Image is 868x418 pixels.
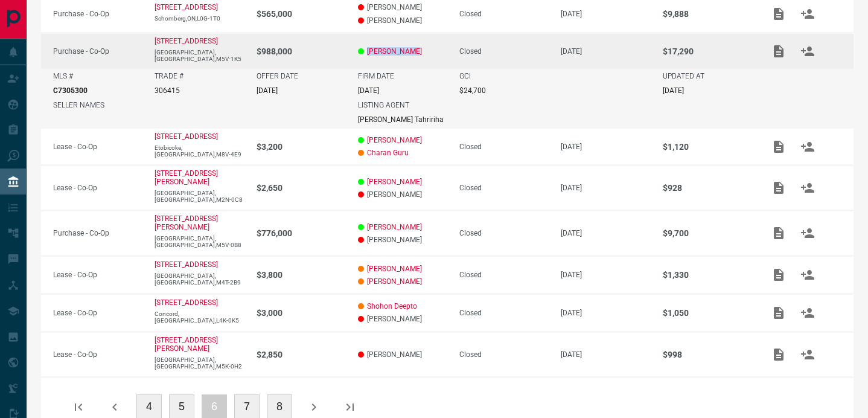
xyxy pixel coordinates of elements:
p: [PERSON_NAME] [358,315,447,323]
p: [PERSON_NAME] [358,16,447,25]
p: FIRM DATE [358,72,394,80]
p: [PERSON_NAME] [358,190,447,199]
a: Charan Guru [367,149,409,157]
p: C7305300 [53,86,88,95]
span: Match Clients [793,47,822,55]
p: $1,050 [663,308,752,318]
p: [PERSON_NAME] [358,350,447,359]
span: Match Clients [793,142,822,150]
p: [GEOGRAPHIC_DATA],[GEOGRAPHIC_DATA],M5V-0B8 [155,235,244,248]
a: [PERSON_NAME] [367,265,422,273]
p: [DATE] [561,350,650,359]
div: Closed [459,309,549,317]
p: Purchase - Co-Op [53,229,142,237]
span: Match Clients [793,270,822,278]
p: $2,850 [257,350,346,359]
p: $3,200 [257,142,346,152]
p: SELLER NAMES [53,101,104,109]
p: Schomberg,ON,L0G-1T0 [155,15,244,22]
a: [PERSON_NAME] [367,47,422,56]
p: [DATE] [561,271,650,279]
p: [PERSON_NAME] [358,236,447,244]
p: Lease - Co-Op [53,350,142,359]
div: Closed [459,271,549,279]
span: Match Clients [793,350,822,358]
p: Purchase - Co-Op [53,47,142,56]
p: Lease - Co-Op [53,309,142,317]
p: $565,000 [257,9,346,19]
div: Closed [459,143,549,151]
p: TRADE # [155,72,183,80]
a: [PERSON_NAME] [367,277,422,286]
p: [DATE] [561,184,650,192]
p: [DATE] [663,86,684,95]
a: [STREET_ADDRESS] [155,260,218,269]
span: Match Clients [793,9,822,18]
a: [PERSON_NAME] [367,223,422,231]
span: Add / View Documents [764,308,793,317]
p: $3,000 [257,308,346,318]
p: LISTING AGENT [358,101,409,109]
p: $988,000 [257,47,346,56]
span: Add / View Documents [764,270,793,278]
span: Add / View Documents [764,142,793,150]
p: [DATE] [561,229,650,237]
p: Etobicoke,[GEOGRAPHIC_DATA],M8V-4E9 [155,144,244,158]
span: Add / View Documents [764,184,793,192]
div: Closed [459,229,549,237]
p: Lease - Co-Op [53,184,142,192]
a: [PERSON_NAME] [367,178,422,186]
p: $24,700 [459,86,486,95]
p: [DATE] [561,10,650,18]
span: Match Clients [793,184,822,192]
p: 306415 [155,86,180,95]
p: Lease - Co-Op [53,143,142,151]
p: [GEOGRAPHIC_DATA],[GEOGRAPHIC_DATA],M4T-2B9 [155,272,244,286]
p: [STREET_ADDRESS][PERSON_NAME] [155,336,218,353]
div: Closed [459,350,549,359]
p: Lease - Co-Op [53,271,142,279]
p: [DATE] [358,86,379,95]
p: [DATE] [561,143,650,151]
p: $1,120 [663,142,752,152]
p: GCI [459,72,471,80]
span: Match Clients [793,229,822,237]
p: [DATE] [257,86,278,95]
p: OFFER DATE [257,72,298,80]
p: [GEOGRAPHIC_DATA],[GEOGRAPHIC_DATA],M5V-1K5 [155,49,244,62]
span: Match Clients [793,308,822,317]
p: $3,800 [257,270,346,280]
p: Purchase - Co-Op [53,10,142,18]
p: UPDATED AT [663,72,704,80]
p: $776,000 [257,228,346,238]
a: [PERSON_NAME] [367,136,422,144]
a: [STREET_ADDRESS] [155,132,218,141]
div: Closed [459,184,549,192]
p: $9,888 [663,9,752,19]
a: [STREET_ADDRESS][PERSON_NAME] [155,214,218,231]
p: [GEOGRAPHIC_DATA],[GEOGRAPHIC_DATA],M5K-0H2 [155,356,244,370]
p: $1,330 [663,270,752,280]
a: [STREET_ADDRESS] [155,298,218,307]
span: Add / View Documents [764,229,793,237]
p: MLS # [53,72,73,80]
span: Add / View Documents [764,47,793,55]
a: [STREET_ADDRESS][PERSON_NAME] [155,169,218,186]
div: Closed [459,10,549,18]
p: [GEOGRAPHIC_DATA],[GEOGRAPHIC_DATA],M2N-0C8 [155,190,244,203]
a: Shohon Deepto [367,302,417,310]
p: $928 [663,183,752,193]
p: [PERSON_NAME] [358,3,447,11]
a: [STREET_ADDRESS] [155,37,218,45]
div: Closed [459,47,549,56]
p: [PERSON_NAME] Tahririha [358,115,444,124]
span: Add / View Documents [764,350,793,358]
a: [STREET_ADDRESS] [155,3,218,11]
